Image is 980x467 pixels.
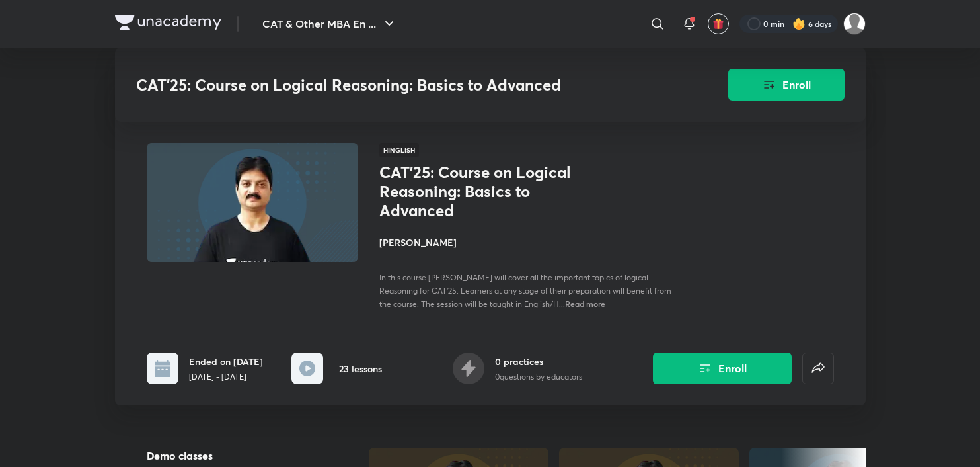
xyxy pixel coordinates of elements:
[379,143,419,157] span: Hinglish
[708,13,729,34] button: avatar
[189,355,263,368] h6: Ended on [DATE]
[712,18,724,30] img: avatar
[115,15,221,30] img: Company Logo
[144,142,359,263] img: Thumbnail
[802,353,834,384] button: false
[379,273,671,309] span: In this course [PERSON_NAME] will cover all the important topics of logical Reasoning for CAT'25....
[495,355,582,368] h6: 0 practices
[843,13,866,35] img: Abhishek gupta
[565,298,605,309] span: Read more
[379,163,595,220] h1: CAT'25: Course on Logical Reasoning: Basics to Advanced
[189,371,263,383] p: [DATE] - [DATE]
[728,69,845,101] button: Enroll
[495,371,582,383] p: 0 questions by educators
[653,353,792,384] button: Enroll
[339,362,382,376] h6: 23 lessons
[115,15,221,34] a: Company Logo
[379,235,675,249] h4: [PERSON_NAME]
[792,17,806,30] img: streak
[136,75,654,95] h3: CAT'25: Course on Logical Reasoning: Basics to Advanced
[147,448,326,464] h5: Demo classes
[254,11,405,37] button: CAT & Other MBA En ...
